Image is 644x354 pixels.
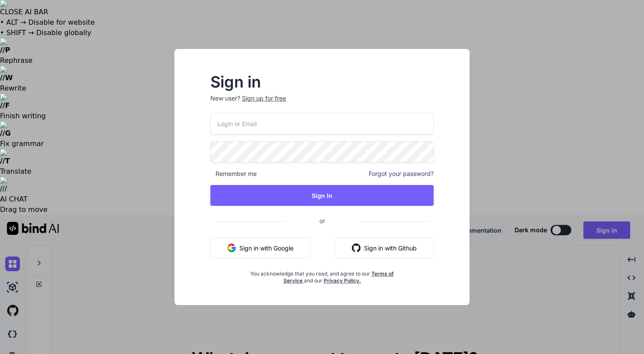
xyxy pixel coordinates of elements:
[283,270,394,284] a: Terms of Service
[324,277,361,284] a: Privacy Policy.
[227,244,236,252] img: google
[248,265,396,284] div: You acknowledge that you read, and agree to our and our
[335,237,434,258] button: Sign in with Github
[210,237,310,258] button: Sign in with Google
[285,210,360,231] span: or
[352,244,361,252] img: github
